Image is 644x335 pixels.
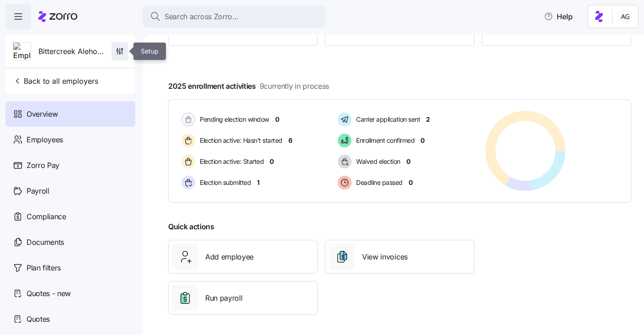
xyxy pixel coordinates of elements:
img: 5fc55c57e0610270ad857448bea2f2d5 [618,9,633,24]
span: 0 [270,157,274,166]
span: 1 [257,178,260,187]
a: Documents [5,229,135,255]
span: 2 [426,115,430,124]
span: Quotes [27,313,50,325]
span: Election active: Started [197,157,264,166]
a: Payroll [5,178,135,204]
span: 0 [406,157,410,166]
span: Overview [27,108,58,120]
span: 0 [420,136,425,145]
span: Documents [27,237,64,248]
span: Election active: Hasn't started [197,136,282,145]
span: Plan filters [27,262,61,274]
span: Quotes - new [27,288,71,299]
span: 2025 enrollment activities [168,81,329,92]
button: Help [537,7,580,26]
a: Employees [5,127,135,152]
span: Add employee [205,251,254,263]
span: 6 [288,136,293,145]
span: Search across Zorro... [165,11,239,22]
span: Carrier application sent [353,115,420,124]
span: Pending election window [197,115,269,124]
span: 9 currently in process [260,81,329,92]
span: Compliance [27,211,66,222]
span: Back to all employers [13,76,98,86]
span: 0 [275,115,279,124]
span: Help [544,11,573,22]
a: Quotes [5,306,135,332]
span: Payroll [27,185,49,197]
button: Back to all employers [9,72,102,90]
span: Election submitted [197,178,251,187]
span: Waived election [353,157,400,166]
a: Zorro Pay [5,152,135,178]
span: Quick actions [168,221,214,232]
span: Zorro Pay [27,160,59,171]
a: Plan filters [5,255,135,281]
span: 0 [409,178,413,187]
span: Enrollment confirmed [353,136,415,145]
span: View invoices [362,251,408,263]
span: Deadline passed [353,178,403,187]
span: Employees [27,134,63,146]
a: Overview [5,101,135,127]
a: Quotes - new [5,281,135,306]
span: Bittercreek Alehouse, Red Feather Lounge, Diablo & Sons Saloon [38,46,104,57]
img: Employer logo [13,43,31,61]
button: Search across Zorro... [143,5,325,27]
span: Run payroll [205,292,242,304]
a: Compliance [5,204,135,229]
